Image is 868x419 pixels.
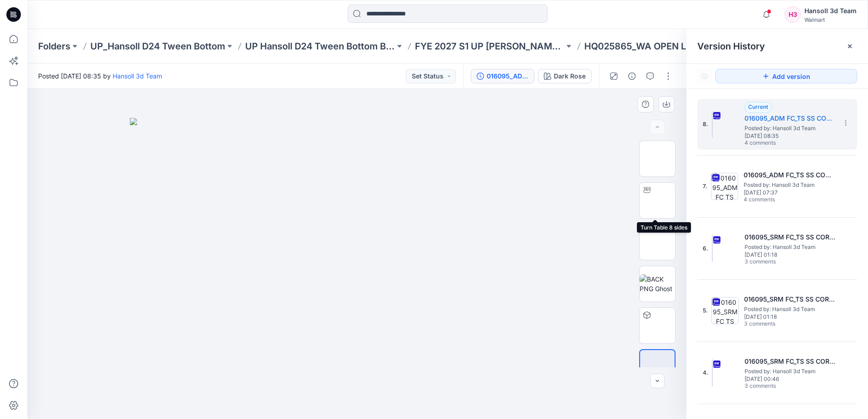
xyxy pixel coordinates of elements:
[745,367,835,376] span: Posted by: Hansoll 3d Team
[703,307,708,315] span: 5.
[38,40,70,53] a: Folders
[703,244,708,253] span: 6.
[744,305,835,314] span: Posted by: Hansoll 3d Team
[554,71,586,81] div: Dark Rose
[625,69,639,83] button: Details
[745,124,835,133] span: Posted by: Hansoll 3d Team
[745,113,835,124] h5: 016095_ADM FC_TS SS CORE V NECK TEE_SLUB JERSEY.
[846,43,853,50] button: Close
[538,69,592,83] button: Dark Rose
[38,71,162,81] span: Posted [DATE] 08:35 by
[745,232,835,243] h5: 016095_SRM FC_TS SS CORE V NECK TEE_SLUB VER.
[744,170,834,180] h5: 016095_ADM FC_TS SS CORE V NECK TEE_NORMAL JERSEY.
[744,294,835,305] h5: 016095_SRM FC_TS SS CORE V NECK TEE_SLUB VER.
[712,111,713,138] img: 016095_ADM FC_TS SS CORE V NECK TEE_SLUB JERSEY.
[744,314,835,320] span: [DATE] 01:18
[784,6,801,23] div: H3
[711,297,739,324] img: 016095_SRM FC_TS SS CORE V NECK TEE_SLUB VER.
[703,120,708,128] span: 8.
[745,133,835,139] span: [DATE] 08:35
[487,71,528,81] div: 016095_ADM FC_TS SS CORE V NECK TEE_SLUB JERSEY.
[712,235,713,262] img: 016095_SRM FC_TS SS CORE V NECK TEE_SLUB VER.
[703,369,708,377] span: 4.
[703,182,707,190] span: 7.
[745,383,808,390] span: 3 comments
[744,190,834,196] span: [DATE] 07:37
[745,140,808,147] span: 4 comments
[113,72,162,80] a: Hansoll 3d Team
[584,40,725,53] p: HQ025865_WA OPEN LEG PANT
[804,5,857,16] div: Hansoll 3d Team
[744,180,834,190] span: Posted by: Hansoll 3d Team
[697,41,765,52] span: Version History
[90,40,225,53] a: UP_Hansoll D24 Tween Bottom
[745,252,835,258] span: [DATE] 01:18
[744,321,808,328] span: 3 comments
[245,40,395,53] a: UP Hansoll D24 Tween Bottom Board
[745,243,835,252] span: Posted by: Hansoll 3d Team
[715,69,857,83] button: Add version
[130,118,584,419] img: eyJhbGciOiJIUzI1NiIsImtpZCI6IjAiLCJzbHQiOiJzZXMiLCJ0eXAiOiJKV1QifQ.eyJkYXRhIjp7InR5cGUiOiJzdG9yYW...
[640,274,675,293] img: BACK PNG Ghost
[745,376,835,382] span: [DATE] 00:46
[415,40,565,53] a: FYE 2027 S1 UP [PERSON_NAME] BOTTOM
[745,356,835,367] h5: 016095_SRM FC_TS SS CORE V NECK TEE
[745,258,808,266] span: 3 comments
[748,103,768,110] span: Current
[711,173,738,200] img: 016095_ADM FC_TS SS CORE V NECK TEE_NORMAL JERSEY.
[697,69,712,83] button: Show Hidden Versions
[744,196,807,204] span: 4 comments
[712,359,713,386] img: 016095_SRM FC_TS SS CORE V NECK TEE
[804,16,857,23] div: Walmart
[471,69,534,83] button: 016095_ADM FC_TS SS CORE V NECK TEE_SLUB JERSEY.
